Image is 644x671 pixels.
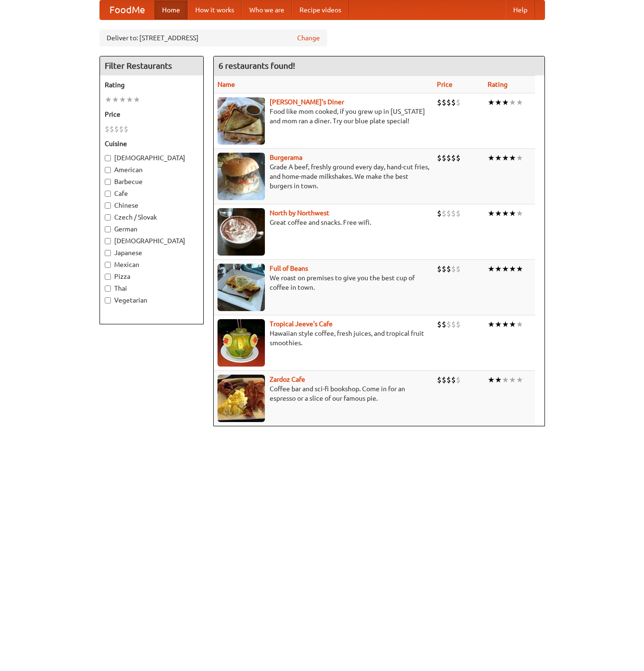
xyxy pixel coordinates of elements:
[456,97,461,108] li: $
[270,98,344,106] b: [PERSON_NAME]'s Diner
[270,320,333,328] a: Tropical Jeeve's Cafe
[456,264,461,274] li: $
[126,94,133,105] li: ★
[446,264,451,274] li: $
[488,97,495,108] li: ★
[502,153,509,163] li: ★
[488,319,495,330] li: ★
[218,329,429,348] p: Hawaiian style coffee, fresh juices, and tropical fruit smoothies.
[502,319,509,330] li: ★
[495,264,502,274] li: ★
[105,179,111,185] input: Barbecue
[516,97,523,108] li: ★
[451,97,456,108] li: $
[105,285,111,292] input: Thai
[437,153,442,163] li: $
[488,153,495,163] li: ★
[502,375,509,385] li: ★
[270,376,305,383] a: Zardoz Cafe
[446,319,451,330] li: $
[105,177,199,186] label: Barbecue
[112,94,119,105] li: ★
[451,264,456,274] li: $
[488,208,495,219] li: ★
[442,153,446,163] li: $
[270,209,329,217] a: North by Northwest
[495,319,502,330] li: ★
[451,319,456,330] li: $
[105,284,199,293] label: Thai
[446,375,451,385] li: $
[488,81,508,88] a: Rating
[495,97,502,108] li: ★
[218,162,429,191] p: Grade A beef, freshly ground every day, hand-cut fries, and home-made milkshakes. We make the bes...
[502,97,509,108] li: ★
[451,375,456,385] li: $
[105,236,199,246] label: [DEMOGRAPHIC_DATA]
[437,264,442,274] li: $
[502,208,509,219] li: ★
[442,97,446,108] li: $
[105,274,111,280] input: Pizza
[105,226,111,232] input: German
[218,375,265,422] img: zardoz.jpg
[218,97,265,145] img: sallys.jpg
[495,153,502,163] li: ★
[516,375,523,385] li: ★
[105,260,199,269] label: Mexican
[516,208,523,219] li: ★
[105,167,111,173] input: American
[114,124,119,134] li: $
[218,208,265,256] img: north.jpg
[218,319,265,367] img: jeeves.jpg
[437,81,453,88] a: Price
[495,375,502,385] li: ★
[100,29,327,46] div: Deliver to: [STREET_ADDRESS]
[105,202,111,209] input: Chinese
[509,319,516,330] li: ★
[456,375,461,385] li: $
[105,110,199,119] h5: Price
[446,208,451,219] li: $
[105,214,111,221] input: Czech / Slovak
[442,375,446,385] li: $
[100,0,154,19] a: FoodMe
[437,319,442,330] li: $
[105,139,199,148] h5: Cuisine
[154,0,188,19] a: Home
[437,375,442,385] li: $
[509,264,516,274] li: ★
[218,153,265,200] img: burgerama.jpg
[456,319,461,330] li: $
[105,248,199,257] label: Japanese
[509,375,516,385] li: ★
[109,124,114,134] li: $
[516,153,523,163] li: ★
[218,384,429,403] p: Coffee bar and sci-fi bookshop. Come in for an espresso or a slice of our famous pie.
[105,212,199,222] label: Czech / Slovak
[105,201,199,210] label: Chinese
[105,262,111,268] input: Mexican
[437,97,442,108] li: $
[456,153,461,163] li: $
[124,124,128,134] li: $
[218,81,235,88] a: Name
[506,0,535,19] a: Help
[105,191,111,197] input: Cafe
[270,154,302,161] a: Burgerama
[218,107,429,126] p: Food like mom cooked, if you grew up in [US_STATE] and mom ran a diner. Try our blue plate special!
[119,94,126,105] li: ★
[105,153,199,163] label: [DEMOGRAPHIC_DATA]
[105,295,199,305] label: Vegetarian
[488,375,495,385] li: ★
[516,319,523,330] li: ★
[270,265,308,272] a: Full of Beans
[297,33,320,43] a: Change
[105,224,199,234] label: German
[446,153,451,163] li: $
[105,189,199,198] label: Cafe
[456,208,461,219] li: $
